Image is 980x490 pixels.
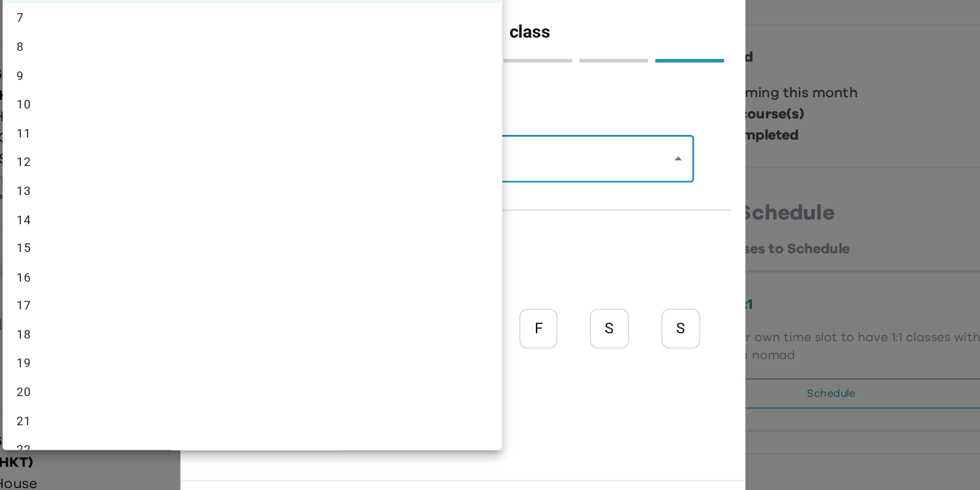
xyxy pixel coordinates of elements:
li: 18 [145,259,519,281]
li: 15 [145,194,519,216]
li: 11 [145,108,519,130]
li: 7 [145,22,519,44]
li: 12 [145,130,519,151]
li: 13 [145,151,519,173]
li: 22 [145,345,519,367]
li: 20 [145,302,519,324]
li: 6 [145,1,519,22]
li: 21 [145,324,519,346]
li: 10 [145,87,519,108]
li: 14 [145,173,519,195]
li: 9 [145,65,519,87]
li: 17 [145,237,519,259]
li: 8 [145,44,519,65]
li: 19 [145,280,519,302]
li: 16 [145,216,519,238]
